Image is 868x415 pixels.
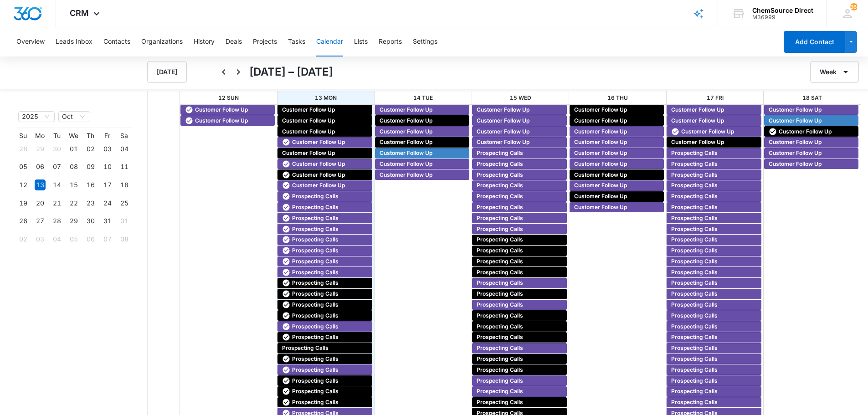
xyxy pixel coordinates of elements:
[16,27,45,56] button: Overview
[68,215,79,226] div: 29
[280,279,370,287] div: Prospecting Calls
[102,215,113,226] div: 31
[574,181,627,190] span: Customer Follow Up
[68,179,79,190] div: 15
[474,106,564,114] div: Customer Follow Up
[56,27,92,56] button: Leads Inbox
[671,106,724,114] span: Customer Follow Up
[477,171,523,179] span: Prospecting Calls
[116,176,133,194] td: 2025-10-18
[15,132,31,140] th: Su
[292,257,339,266] span: Prospecting Calls
[48,140,65,158] td: 2025-09-30
[574,128,627,136] span: Customer Follow Up
[474,225,564,233] div: Prospecting Calls
[766,138,856,146] div: Customer Follow Up
[292,214,339,222] span: Prospecting Calls
[671,225,718,233] span: Prospecting Calls
[572,106,662,114] div: Customer Follow Up
[474,236,564,244] div: Prospecting Calls
[119,143,130,154] div: 04
[671,171,718,179] span: Prospecting Calls
[85,161,96,172] div: 09
[31,140,48,158] td: 2025-09-29
[669,301,759,309] div: Prospecting Calls
[477,236,523,244] span: Prospecting Calls
[671,138,724,146] span: Customer Follow Up
[572,171,662,179] div: Customer Follow Up
[413,27,437,56] button: Settings
[850,3,858,10] div: notifications count
[292,181,345,190] span: Customer Follow Up
[48,212,65,231] td: 2025-10-28
[377,117,467,125] div: Customer Follow Up
[15,140,31,158] td: 2025-09-28
[477,279,523,287] span: Prospecting Calls
[752,7,813,14] div: account name
[280,128,370,136] div: Customer Follow Up
[802,94,822,101] a: 18 Sat
[280,138,370,146] div: Customer Follow Up
[477,138,529,146] span: Customer Follow Up
[354,27,368,56] button: Lists
[119,198,130,209] div: 25
[65,212,82,231] td: 2025-10-29
[116,158,133,176] td: 2025-10-11
[102,143,113,154] div: 03
[572,149,662,157] div: Customer Follow Up
[35,198,46,209] div: 20
[99,230,116,248] td: 2025-11-07
[474,128,564,136] div: Customer Follow Up
[671,203,718,211] span: Prospecting Calls
[707,94,724,101] span: 17 Fri
[671,312,718,320] span: Prospecting Calls
[51,179,62,190] div: 14
[474,138,564,146] div: Customer Follow Up
[477,106,529,114] span: Customer Follow Up
[280,171,370,179] div: Customer Follow Up
[752,14,813,20] div: account id
[99,194,116,212] td: 2025-10-24
[669,279,759,287] div: Prospecting Calls
[669,128,759,136] div: Customer Follow Up
[292,225,339,233] span: Prospecting Calls
[280,268,370,277] div: Prospecting Calls
[22,112,51,122] span: 2025
[574,203,627,211] span: Customer Follow Up
[766,106,856,114] div: Customer Follow Up
[282,106,335,114] span: Customer Follow Up
[766,117,856,125] div: Customer Follow Up
[82,132,99,140] th: Th
[671,149,718,157] span: Prospecting Calls
[65,158,82,176] td: 2025-10-08
[769,106,822,114] span: Customer Follow Up
[62,112,87,122] span: Oct
[99,158,116,176] td: 2025-10-10
[280,149,370,157] div: Customer Follow Up
[226,27,242,56] button: Deals
[18,234,29,245] div: 02
[474,279,564,287] div: Prospecting Calls
[48,132,65,140] th: Tu
[85,215,96,226] div: 30
[48,176,65,194] td: 2025-10-14
[116,140,133,158] td: 2025-10-04
[379,27,402,56] button: Reports
[68,161,79,172] div: 08
[477,246,523,255] span: Prospecting Calls
[18,161,29,172] div: 05
[669,138,759,146] div: Customer Follow Up
[82,194,99,212] td: 2025-10-23
[183,117,272,125] div: Customer Follow Up
[51,143,62,154] div: 30
[413,94,433,101] span: 14 Tue
[671,257,718,266] span: Prospecting Calls
[607,94,628,101] a: 16 Thu
[292,268,339,277] span: Prospecting Calls
[18,215,29,226] div: 26
[51,215,62,226] div: 28
[769,149,822,157] span: Customer Follow Up
[51,161,62,172] div: 07
[380,117,432,125] span: Customer Follow Up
